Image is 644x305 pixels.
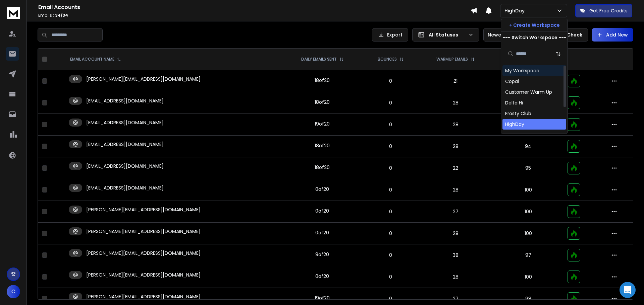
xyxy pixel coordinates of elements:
div: 19 of 20 [315,121,330,127]
td: 28 [418,179,493,201]
p: [PERSON_NAME][EMAIL_ADDRESS][DOMAIN_NAME] [86,272,201,278]
p: [EMAIL_ADDRESS][DOMAIN_NAME] [86,184,164,191]
td: 28 [418,223,493,244]
td: 28 [418,92,493,114]
p: 0 [367,186,414,193]
button: Newest [483,28,527,42]
td: 100 [493,70,563,92]
div: Delta Hi [505,99,523,106]
div: 0 of 20 [315,208,329,214]
td: 28 [418,136,493,157]
td: 28 [418,114,493,136]
button: Sort by Sort A-Z [551,47,565,61]
td: 98 [493,114,563,136]
p: [EMAIL_ADDRESS][DOMAIN_NAME] [86,119,164,126]
button: C [7,285,20,298]
p: 0 [367,274,414,280]
td: 38 [418,244,493,266]
img: logo [7,7,20,19]
div: My Workspace [505,67,539,74]
p: [EMAIL_ADDRESS][DOMAIN_NAME] [86,141,164,148]
p: 0 [367,121,414,128]
p: [PERSON_NAME][EMAIL_ADDRESS][DOMAIN_NAME] [86,250,201,256]
p: [PERSON_NAME][EMAIL_ADDRESS][DOMAIN_NAME] [86,228,201,235]
div: 18 of 20 [315,77,330,84]
div: HighDay [505,121,524,128]
p: [PERSON_NAME][EMAIL_ADDRESS][DOMAIN_NAME] [86,293,201,300]
p: 0 [367,143,414,150]
td: 100 [493,223,563,244]
p: HighDay [504,7,527,14]
p: 0 [367,208,414,215]
div: Open Intercom Messenger [620,282,636,298]
p: [PERSON_NAME][EMAIL_ADDRESS][DOMAIN_NAME] [86,206,201,213]
div: 18 of 20 [315,99,330,105]
p: WARMUP EMAILS [436,57,468,62]
p: BOUNCES [378,57,397,62]
div: 18 of 20 [315,164,330,171]
p: + Create Workspace [509,22,560,28]
div: 0 of 20 [315,186,329,193]
p: [PERSON_NAME][EMAIL_ADDRESS][DOMAIN_NAME] [86,76,201,82]
td: 22 [418,157,493,179]
div: HighDay [GEOGRAPHIC_DATA] [505,132,563,145]
div: EMAIL ACCOUNT NAME [70,57,121,62]
span: 34 / 34 [55,12,68,18]
td: 97 [493,244,563,266]
td: 28 [418,266,493,288]
p: [EMAIL_ADDRESS][DOMAIN_NAME] [86,97,164,104]
div: Customer Warm Up [505,89,552,95]
td: 100 [493,92,563,114]
button: Export [372,28,408,42]
p: Emails : [38,13,471,18]
button: Get Free Credits [575,4,632,17]
div: Frosty Club [505,110,531,117]
h1: Email Accounts [38,3,471,11]
div: 19 of 20 [315,295,330,301]
td: 100 [493,201,563,223]
p: 0 [367,295,414,302]
p: --- Switch Workspace --- [502,34,567,41]
td: 94 [493,136,563,157]
td: 21 [418,70,493,92]
div: 9 of 20 [315,251,329,258]
p: 0 [367,230,414,237]
p: 0 [367,99,414,106]
p: All Statuses [429,31,466,38]
button: Add New [592,28,633,42]
div: 0 of 20 [315,229,329,236]
div: 18 of 20 [315,142,330,149]
td: 100 [493,179,563,201]
td: 27 [418,201,493,223]
div: 0 of 20 [315,273,329,280]
p: 0 [367,165,414,171]
div: Copal [505,78,519,85]
p: 0 [367,252,414,258]
button: + Create Workspace [501,19,568,31]
p: [EMAIL_ADDRESS][DOMAIN_NAME] [86,163,164,169]
p: Get Free Credits [589,7,628,14]
td: 100 [493,266,563,288]
td: 95 [493,157,563,179]
p: 0 [367,78,414,84]
p: DAILY EMAILS SENT [301,57,337,62]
